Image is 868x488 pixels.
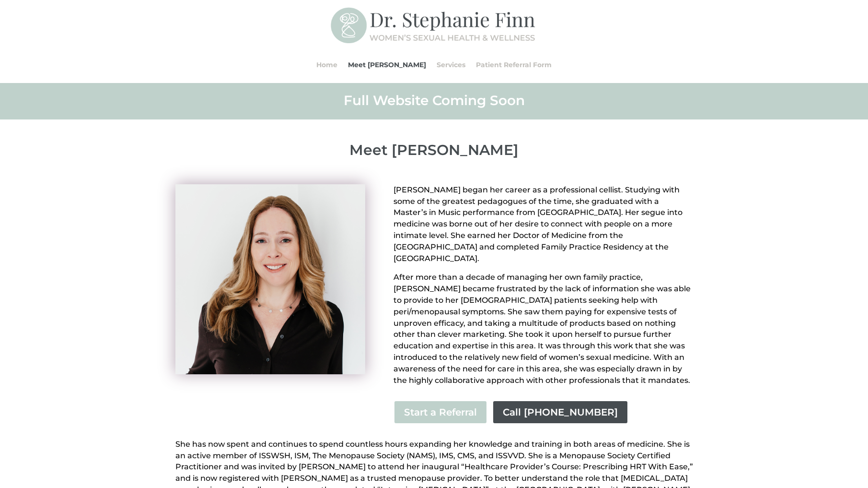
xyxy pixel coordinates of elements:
p: Meet [PERSON_NAME] [175,142,693,159]
p: After more than a decade of managing her own family practice, [PERSON_NAME] became frustrated by ... [393,272,693,386]
a: Services [437,47,465,83]
p: [PERSON_NAME] began her career as a professional cellist. Studying with some of the greatest peda... [393,184,693,272]
a: Patient Referral Form [476,47,552,83]
a: Call [PHONE_NUMBER] [492,400,628,424]
a: Home [316,47,337,83]
img: Stephanie Finn Headshot 02 [175,184,365,374]
a: Start a Referral [393,400,487,424]
h2: Full Website Coming Soon [175,92,693,114]
a: Meet [PERSON_NAME] [348,47,426,83]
